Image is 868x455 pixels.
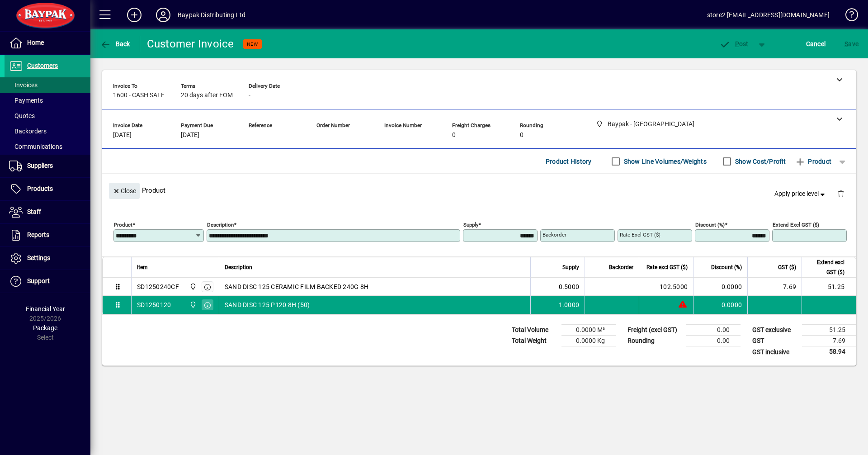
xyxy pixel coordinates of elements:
span: - [249,92,250,99]
span: 0.5000 [559,282,580,291]
div: Customer Invoice [147,37,234,51]
mat-label: Supply [463,222,478,228]
span: 20 days after EOM [181,92,233,99]
span: Invoices [9,81,38,89]
mat-label: Description [207,222,234,228]
span: - [316,132,318,139]
span: Quotes [9,112,35,119]
td: 51.25 [802,278,856,296]
span: ost [719,40,749,47]
mat-label: Rate excl GST ($) [620,232,660,238]
td: GST inclusive [748,346,802,358]
span: SAND DISC 125 CERAMIC FILM BACKED 240G 8H [225,282,368,291]
a: Staff [5,201,90,223]
label: Show Cost/Profit [733,157,786,166]
span: Supply [562,262,579,272]
span: Cancel [806,37,826,51]
span: - [249,132,250,139]
td: Total Weight [507,336,561,346]
app-page-header-button: Back [90,36,140,52]
a: Payments [5,93,90,108]
div: Baypak Distributing Ltd [178,8,245,22]
td: Freight (excl GST) [623,325,686,336]
td: GST exclusive [748,325,802,336]
button: Cancel [804,36,828,52]
span: 1.0000 [559,300,580,309]
span: 1600 - CASH SALE [113,92,165,99]
a: Support [5,270,90,293]
button: Delete [830,183,852,204]
button: Apply price level [771,186,830,202]
span: NEW [247,41,258,47]
span: GST ($) [778,262,796,272]
span: [DATE] [113,132,132,139]
span: Settings [27,254,50,261]
span: Rate excl GST ($) [646,262,688,272]
span: Discount (%) [711,262,742,272]
div: SD1250240CF [137,282,179,291]
span: Suppliers [27,162,53,169]
span: S [844,40,848,47]
td: 58.94 [802,346,856,358]
button: Add [120,7,149,23]
td: GST [748,336,802,346]
span: Item [137,262,148,272]
span: Package [33,324,57,332]
a: Home [5,32,90,54]
mat-label: Discount (%) [695,222,725,228]
button: Product [790,153,836,170]
span: Financial Year [26,305,65,313]
td: Total Volume [507,325,561,336]
button: Back [98,36,132,52]
span: 0 [520,132,524,139]
span: Payments [9,97,43,104]
span: Backorders [9,128,47,135]
span: Close [113,184,136,199]
span: - [384,132,386,139]
app-page-header-button: Delete [830,190,852,198]
td: Rounding [623,336,686,346]
span: Products [27,185,53,192]
span: Staff [27,208,41,215]
span: Reports [27,231,49,238]
mat-label: Product [114,222,132,228]
td: 7.69 [747,278,802,296]
span: Apply price level [774,189,827,199]
span: Description [225,262,252,272]
span: Communications [9,143,62,150]
button: Save [842,36,861,52]
td: 0.00 [686,325,741,336]
span: Home [27,39,44,46]
div: 102.5000 [645,282,688,291]
label: Show Line Volumes/Weights [622,157,707,166]
td: 51.25 [802,325,856,336]
span: Support [27,277,50,284]
span: 0 [452,132,456,139]
td: 0.0000 Kg [561,336,616,346]
span: Backorder [609,262,633,272]
button: Profile [149,7,178,23]
span: Product History [546,154,592,169]
button: Close [109,183,140,199]
span: Product [795,154,831,169]
a: Products [5,178,90,200]
span: [DATE] [181,132,199,139]
span: Baypak - Onekawa [187,300,198,310]
mat-label: Backorder [542,232,566,238]
a: Invoices [5,77,90,93]
div: SD1250120 [137,300,171,309]
td: 0.0000 [693,278,747,296]
td: 0.0000 M³ [561,325,616,336]
button: Product History [542,153,595,170]
td: 0.00 [686,336,741,346]
span: Customers [27,62,58,69]
a: Settings [5,247,90,270]
a: Backorders [5,123,90,139]
td: 7.69 [802,336,856,346]
button: Post [715,36,753,52]
a: Communications [5,139,90,154]
span: P [735,40,739,47]
a: Reports [5,224,90,246]
span: SAND DISC 125 P120 8H (50) [225,300,310,309]
span: Back [100,40,130,47]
